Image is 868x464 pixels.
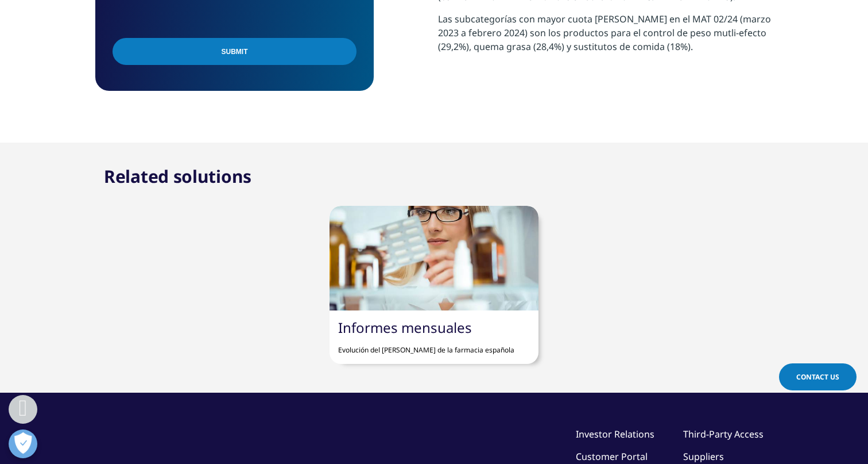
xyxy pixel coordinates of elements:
a: Third-Party Access [683,428,764,440]
input: Submit [113,38,356,65]
h2: Related solutions [104,165,251,188]
button: Abrir preferencias [9,430,37,458]
a: Suppliers [683,450,724,463]
a: Customer Portal [576,450,648,463]
span: Contact Us [796,372,839,382]
a: Informes mensuales [338,318,472,337]
a: Investor Relations [576,428,654,440]
p: Evolución del [PERSON_NAME] de la farmacia española [338,336,529,355]
p: Las subcategorías con mayor cuota [PERSON_NAME] en el MAT 02/24 (marzo 2023 a febrero 2024) son l... [438,12,773,62]
a: Contact Us [779,363,857,390]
